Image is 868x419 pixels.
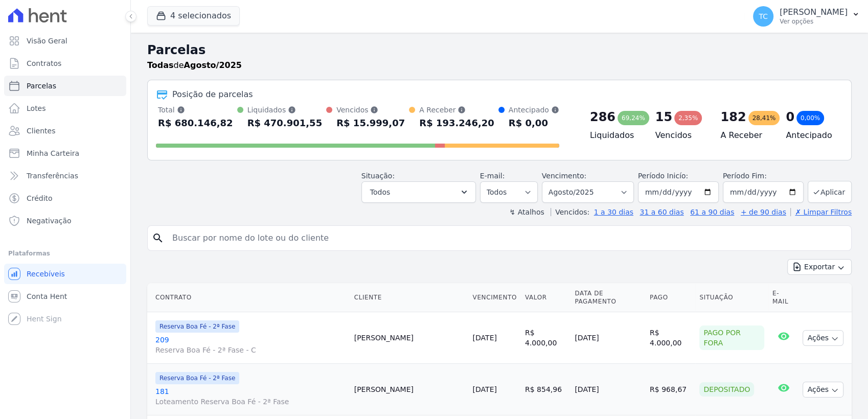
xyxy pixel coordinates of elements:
[4,121,126,141] a: Clientes
[27,58,61,68] span: Contratos
[419,105,494,115] div: A Receber
[27,193,53,203] span: Crédito
[780,17,848,26] p: Ver opções
[521,283,570,312] th: Valor
[247,105,323,115] div: Liquidados
[655,109,672,125] div: 15
[361,181,476,203] button: Todos
[551,208,589,216] label: Vencidos:
[473,334,497,342] a: [DATE]
[803,330,843,346] button: Ações
[8,247,122,260] div: Plataformas
[147,41,852,59] h2: Parcelas
[147,60,174,70] strong: Todas
[27,216,72,226] span: Negativação
[336,105,405,115] div: Vencidos
[745,2,868,31] button: TC [PERSON_NAME] Ver opções
[4,98,126,119] a: Lotes
[27,81,56,91] span: Parcelas
[155,320,239,333] span: Reserva Boa Fé - 2ª Fase
[699,382,754,397] div: Depositado
[4,211,126,231] a: Negativação
[184,60,242,70] strong: Agosto/2025
[27,171,78,181] span: Transferências
[155,335,346,355] a: 209Reserva Boa Fé - 2ª Fase - C
[590,129,639,142] h4: Liquidados
[542,172,586,180] label: Vencimento:
[638,172,688,180] label: Período Inicío:
[27,291,67,301] span: Conta Hent
[699,325,764,350] div: Pago por fora
[521,364,570,415] td: R$ 854,96
[759,13,768,20] span: TC
[695,283,768,312] th: Situação
[247,115,323,131] div: R$ 470.901,55
[350,312,469,364] td: [PERSON_NAME]
[155,386,346,407] a: 181Loteamento Reserva Boa Fé - 2ª Fase
[618,111,649,125] div: 69,24%
[796,111,824,125] div: 0,00%
[166,228,847,248] input: Buscar por nome do lote ou do cliente
[639,208,683,216] a: 31 a 60 dias
[808,181,852,203] button: Aplicar
[803,382,843,398] button: Ações
[361,172,395,180] label: Situação:
[158,115,233,131] div: R$ 680.146,82
[155,372,239,384] span: Reserva Boa Fé - 2ª Fase
[570,283,646,312] th: Data de Pagamento
[674,111,702,125] div: 2,35%
[4,76,126,96] a: Parcelas
[350,283,469,312] th: Cliente
[155,397,346,407] span: Loteamento Reserva Boa Fé - 2ª Fase
[419,115,494,131] div: R$ 193.246,20
[655,129,704,142] h4: Vencidos
[155,345,346,355] span: Reserva Boa Fé - 2ª Fase - C
[741,208,786,216] a: + de 90 dias
[4,166,126,186] a: Transferências
[570,364,646,415] td: [DATE]
[4,143,126,164] a: Minha Carteira
[469,283,521,312] th: Vencimento
[27,36,67,46] span: Visão Geral
[570,312,646,364] td: [DATE]
[786,109,794,125] div: 0
[147,6,240,26] button: 4 selecionados
[723,171,804,181] label: Período Fim:
[27,269,65,279] span: Recebíveis
[473,385,497,393] a: [DATE]
[147,59,242,72] p: de
[27,103,46,113] span: Lotes
[172,88,253,101] div: Posição de parcelas
[4,53,126,74] a: Contratos
[370,186,390,198] span: Todos
[646,312,695,364] td: R$ 4.000,00
[4,264,126,284] a: Recebíveis
[158,105,233,115] div: Total
[480,172,505,180] label: E-mail:
[336,115,405,131] div: R$ 15.999,07
[27,126,55,136] span: Clientes
[4,31,126,51] a: Visão Geral
[646,283,695,312] th: Pago
[521,312,570,364] td: R$ 4.000,00
[509,208,544,216] label: ↯ Atalhos
[594,208,633,216] a: 1 a 30 dias
[27,148,79,158] span: Minha Carteira
[4,286,126,307] a: Conta Hent
[720,109,746,125] div: 182
[152,232,164,244] i: search
[787,259,852,275] button: Exportar
[350,364,469,415] td: [PERSON_NAME]
[790,208,852,216] a: ✗ Limpar Filtros
[780,7,848,17] p: [PERSON_NAME]
[509,115,559,131] div: R$ 0,00
[748,111,780,125] div: 28,41%
[690,208,734,216] a: 61 a 90 dias
[720,129,769,142] h4: A Receber
[509,105,559,115] div: Antecipado
[147,283,350,312] th: Contrato
[768,283,799,312] th: E-mail
[646,364,695,415] td: R$ 968,67
[590,109,615,125] div: 286
[786,129,835,142] h4: Antecipado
